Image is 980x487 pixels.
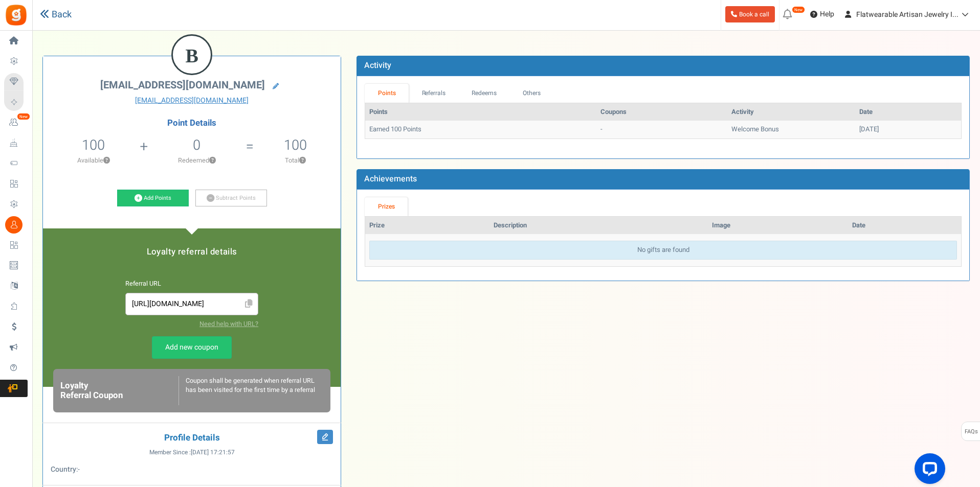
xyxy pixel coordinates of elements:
h6: Referral URL [125,281,258,288]
div: Coupon shall be generated when referral URL has been visited for the first time by a referral [179,376,323,405]
div: [DATE] [859,125,957,134]
a: Subtract Points [195,190,267,207]
h4: Point Details [43,119,341,128]
th: Prize [365,217,489,235]
em: New [792,6,805,13]
span: Flatwearable Artisan Jewelry I... [856,9,959,20]
th: Date [855,103,961,121]
figcaption: B [173,36,211,76]
span: [EMAIL_ADDRESS][DOMAIN_NAME] [100,78,265,92]
th: Coupons [596,103,727,121]
td: Earned 100 Points [365,121,596,138]
td: - [596,121,727,138]
h5: Loyalty referral details [53,247,330,257]
a: Referrals [409,84,459,103]
th: Date [848,217,961,235]
span: - [78,464,80,475]
span: Member Since : [149,448,235,457]
a: Points [365,84,409,103]
h5: 100 [284,137,307,153]
a: Need help with URL? [199,319,258,329]
th: Points [365,103,596,121]
a: [EMAIL_ADDRESS][DOMAIN_NAME] [51,96,333,106]
a: Prizes [365,197,408,216]
button: ? [103,157,110,164]
a: Help [806,6,838,22]
span: [DATE] 17:21:57 [191,448,235,457]
th: Image [708,217,848,235]
p: Total [255,156,336,165]
b: Country [51,464,76,475]
div: No gifts are found [369,241,957,260]
i: Edit Profile [317,430,333,444]
td: Welcome Bonus [727,121,855,138]
a: Redeems [459,84,510,103]
span: Help [817,9,834,19]
h6: Loyalty Referral Coupon [60,381,179,400]
th: Activity [727,103,855,121]
a: Others [509,84,553,103]
span: Click to Copy [240,295,257,313]
b: Achievements [364,173,417,185]
em: New [17,113,30,120]
h5: 0 [193,137,201,153]
a: Book a call [725,6,775,22]
a: Add new coupon [152,336,232,359]
b: Activity [364,59,391,72]
a: New [4,114,28,131]
a: Back [40,8,72,21]
span: FAQs [964,422,978,442]
button: ? [209,157,216,164]
th: Description [489,217,708,235]
p: Redeemed [149,156,244,165]
p: Available [48,156,139,165]
button: ? [299,157,306,164]
a: Add Points [117,190,189,207]
img: Gratisfaction [5,4,28,27]
h4: Profile Details [51,433,333,443]
p: : [51,465,333,475]
span: 100 [82,135,105,155]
